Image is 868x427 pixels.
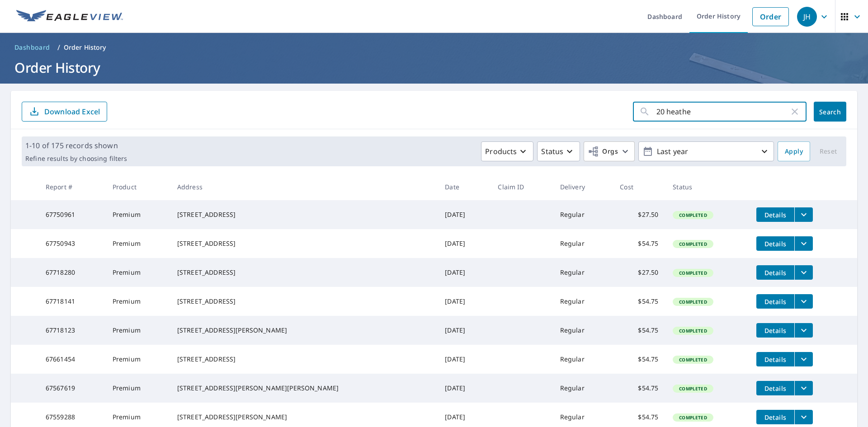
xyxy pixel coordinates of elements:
[537,141,580,161] button: Status
[762,297,789,306] span: Details
[613,174,665,200] th: Cost
[794,352,813,366] button: filesDropdownBtn-67661454
[613,316,665,345] td: $54.75
[491,174,552,200] th: Claim ID
[797,7,817,27] div: JH
[613,374,665,403] td: $54.75
[438,316,491,345] td: [DATE]
[64,43,106,52] p: Order History
[11,58,857,77] h1: Order History
[25,155,127,163] p: Refine results by choosing filters
[481,141,533,161] button: Products
[613,258,665,287] td: $27.50
[553,345,613,374] td: Regular
[438,374,491,403] td: [DATE]
[553,229,613,258] td: Regular
[762,413,789,422] span: Details
[438,174,491,200] th: Date
[762,268,789,277] span: Details
[38,287,105,316] td: 67718141
[756,352,794,366] button: detailsBtn-67661454
[613,345,665,374] td: $54.75
[674,270,712,276] span: Completed
[613,229,665,258] td: $54.75
[38,229,105,258] td: 67750943
[674,357,712,363] span: Completed
[105,229,170,258] td: Premium
[11,40,54,55] a: Dashboard
[762,355,789,364] span: Details
[794,207,813,222] button: filesDropdownBtn-67750961
[105,200,170,229] td: Premium
[752,7,789,26] a: Order
[756,323,794,338] button: detailsBtn-67718123
[16,10,123,23] img: EV Logo
[553,258,613,287] td: Regular
[613,200,665,229] td: $27.50
[11,40,857,55] nav: breadcrumb
[665,174,749,200] th: Status
[177,268,430,277] div: [STREET_ADDRESS]
[674,385,712,392] span: Completed
[785,146,803,157] span: Apply
[794,323,813,338] button: filesDropdownBtn-67718123
[105,374,170,403] td: Premium
[14,43,50,52] span: Dashboard
[177,355,430,364] div: [STREET_ADDRESS]
[438,345,491,374] td: [DATE]
[38,316,105,345] td: 67718123
[553,287,613,316] td: Regular
[177,239,430,248] div: [STREET_ADDRESS]
[794,236,813,251] button: filesDropdownBtn-67750943
[756,236,794,251] button: detailsBtn-67750943
[674,241,712,247] span: Completed
[821,108,839,116] span: Search
[105,287,170,316] td: Premium
[762,239,789,248] span: Details
[438,258,491,287] td: [DATE]
[762,211,789,219] span: Details
[38,200,105,229] td: 67750961
[656,99,789,124] input: Address, Report #, Claim ID, etc.
[762,384,789,393] span: Details
[438,287,491,316] td: [DATE]
[22,102,107,122] button: Download Excel
[57,42,60,53] li: /
[438,200,491,229] td: [DATE]
[762,326,789,335] span: Details
[814,102,846,122] button: Search
[177,297,430,306] div: [STREET_ADDRESS]
[170,174,438,200] th: Address
[177,413,430,422] div: [STREET_ADDRESS][PERSON_NAME]
[756,294,794,309] button: detailsBtn-67718141
[38,374,105,403] td: 67567619
[794,381,813,395] button: filesDropdownBtn-67567619
[756,381,794,395] button: detailsBtn-67567619
[105,345,170,374] td: Premium
[485,146,517,157] p: Products
[25,140,127,151] p: 1-10 of 175 records shown
[105,316,170,345] td: Premium
[553,174,613,200] th: Delivery
[613,287,665,316] td: $54.75
[674,299,712,305] span: Completed
[794,294,813,309] button: filesDropdownBtn-67718141
[674,328,712,334] span: Completed
[177,326,430,335] div: [STREET_ADDRESS][PERSON_NAME]
[653,144,759,160] p: Last year
[38,258,105,287] td: 67718280
[756,207,794,222] button: detailsBtn-67750961
[794,265,813,280] button: filesDropdownBtn-67718280
[756,410,794,424] button: detailsBtn-67559288
[44,107,100,117] p: Download Excel
[438,229,491,258] td: [DATE]
[674,414,712,421] span: Completed
[674,212,712,218] span: Completed
[553,316,613,345] td: Regular
[177,384,430,393] div: [STREET_ADDRESS][PERSON_NAME][PERSON_NAME]
[638,141,774,161] button: Last year
[553,200,613,229] td: Regular
[38,345,105,374] td: 67661454
[778,141,810,161] button: Apply
[38,174,105,200] th: Report #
